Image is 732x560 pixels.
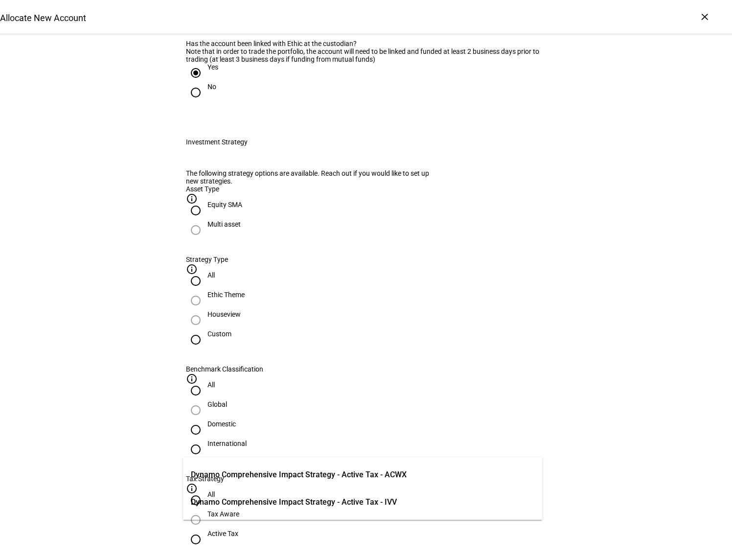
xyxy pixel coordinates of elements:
span: Dynamo Comprehensive Impact Strategy - Active Tax - IVV [191,496,397,508]
div: Yes [207,63,218,71]
div: Dynamo Comprehensive Impact Strategy - Active Tax - ACWX [188,462,409,488]
div: Domestic [207,420,236,428]
div: Has the account been linked with Ethic at the custodian? [186,40,546,47]
mat-icon: info_outline [186,373,198,385]
div: Strategy Type [186,256,546,263]
div: × [697,9,712,24]
div: No [207,83,216,91]
plt-strategy-filter-column-header: Benchmark Classification [186,365,546,381]
div: All [207,381,215,389]
div: Active Tax [207,530,238,537]
mat-icon: info_outline [186,263,198,275]
div: Note that in order to trade the portfolio, the account will need to be linked and funded at least... [186,47,546,63]
div: Custom [207,330,231,338]
div: The following strategy options are available. Reach out if you would like to set up new strategies. [186,169,438,185]
span: Dynamo Comprehensive Impact Strategy - Active Tax - ACWX [191,469,407,481]
div: All [207,271,215,279]
plt-strategy-filter-column-header: Strategy Type [186,256,546,271]
plt-strategy-filter-column-header: Asset Type [186,185,546,201]
div: Dynamo Comprehensive Impact Strategy - Active Tax - IVV [188,490,399,515]
div: Equity SMA [207,201,242,209]
mat-icon: info_outline [186,193,198,205]
div: International [207,440,247,447]
div: Asset Type [186,185,546,193]
div: Benchmark Classification [186,365,546,373]
div: Investment Strategy [186,138,248,146]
